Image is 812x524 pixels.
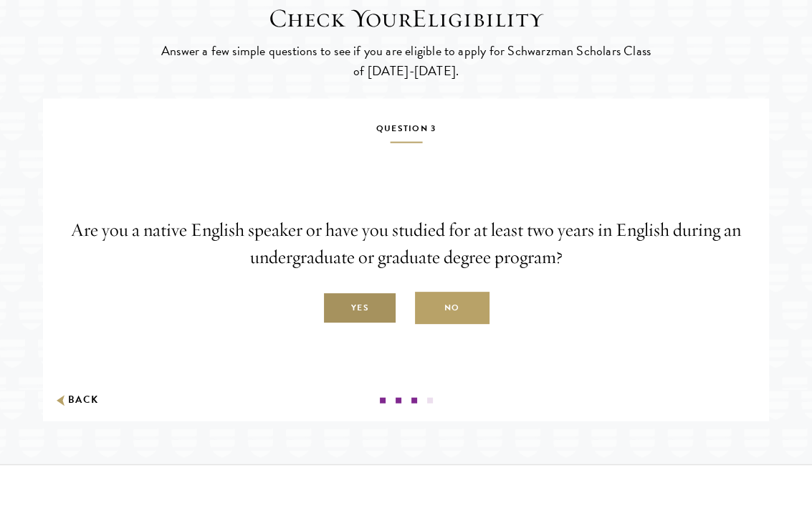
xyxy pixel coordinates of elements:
h5: Question 3 [54,120,758,143]
p: Answer a few simple questions to see if you are eligible to apply for Schwarzman Scholars Class o... [159,41,654,81]
label: Yes [323,292,397,325]
h2: Check Your Eligibility [159,3,654,34]
p: Are you a native English speaker or have you studied for at least two years in English during an ... [54,216,758,271]
label: No [415,292,489,325]
button: Back [54,393,99,408]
